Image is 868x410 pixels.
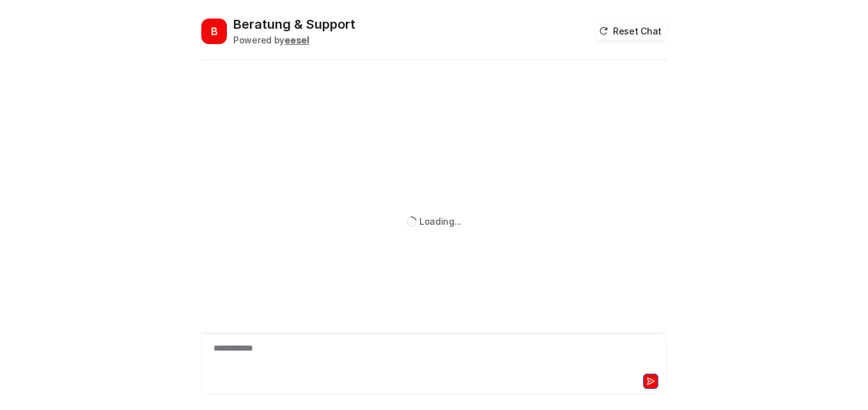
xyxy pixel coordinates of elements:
button: Reset Chat [595,22,667,40]
h2: Beratung & Support [233,15,355,33]
div: Loading... [419,215,461,228]
div: Powered by [233,33,355,47]
span: B [201,19,227,44]
b: eesel [284,34,309,45]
